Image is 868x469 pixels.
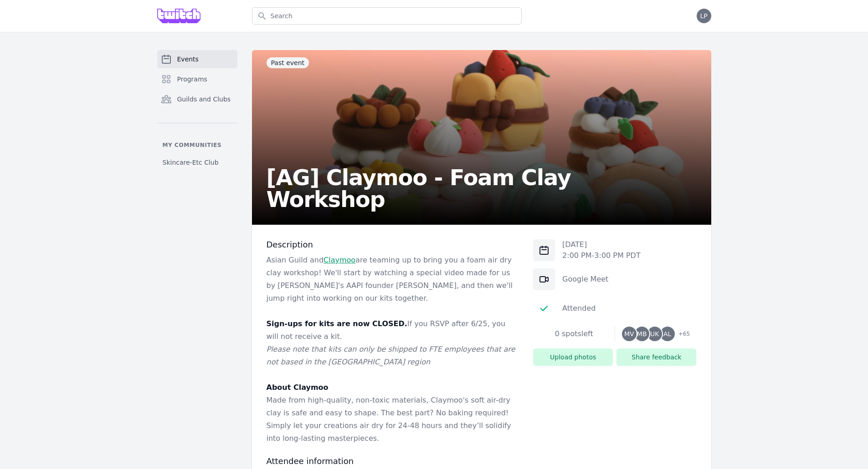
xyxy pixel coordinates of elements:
[267,319,407,328] strong: Sign-ups for kits are now CLOSED.
[562,275,608,283] a: Google Meet
[697,9,711,23] button: LP
[562,303,596,314] div: Attended
[533,328,615,339] div: 0 spots left
[700,13,707,19] span: LP
[650,331,659,337] span: UK
[157,70,237,88] a: Programs
[616,348,696,366] button: Share feedback
[157,141,237,149] p: My communities
[267,254,519,305] p: Asian Guild and are teaming up to bring you a foam air dry clay workshop! We'll start by watching...
[562,239,641,250] p: [DATE]
[533,348,613,366] button: Upload photos
[267,345,515,366] em: Please note that kits can only be shipped to FTE employees that are not based in the [GEOGRAPHIC_...
[177,95,231,104] span: Guilds and Clubs
[157,50,237,68] a: Events
[267,383,329,392] strong: About Claymoo
[673,328,690,341] span: + 65
[252,7,522,25] input: Search
[637,331,647,337] span: MB
[267,57,309,68] span: Past event
[163,158,219,167] span: Skincare-Etc Club
[157,90,237,108] a: Guilds and Clubs
[562,250,641,261] p: 2:00 PM - 3:00 PM PDT
[624,331,634,337] span: MV
[267,166,697,210] h2: [AG] Claymoo - Foam Clay Workshop
[267,239,519,250] h3: Description
[267,394,519,445] p: Made from high-quality, non-toxic materials, Claymoo's soft air-dry clay is safe and easy to shap...
[177,75,207,84] span: Programs
[324,256,355,264] a: Claymoo
[663,331,671,337] span: AL
[157,154,237,171] a: Skincare-Etc Club
[267,318,519,343] p: If you RSVP after 6/25, you will not receive a kit.
[267,456,519,467] h3: Attendee information
[157,9,201,23] img: Grove
[177,55,199,64] span: Events
[157,50,237,171] nav: Sidebar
